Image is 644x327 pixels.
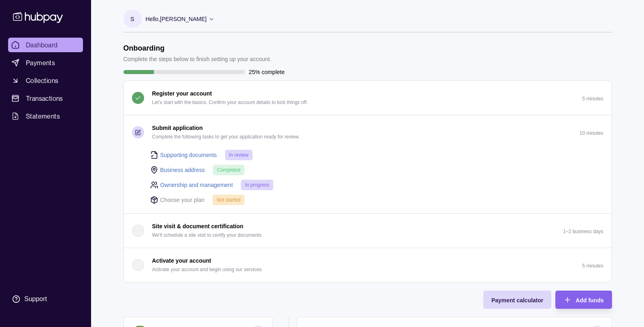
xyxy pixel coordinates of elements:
[8,291,83,308] a: Support
[8,109,83,123] a: Statements
[124,149,612,213] div: Submit application Complete the following tasks to get your application ready for review.10 minutes
[8,38,83,52] a: Dashboard
[160,166,205,174] a: Business address
[217,167,240,173] span: Completed
[245,182,269,188] span: In progress
[130,15,134,23] p: S
[160,180,233,189] a: Ownership and management
[124,81,612,115] button: Register your account Let's start with the basics. Confirm your account details to kick things of...
[124,248,612,282] button: Activate your account Activate your account and begin using our services.5 minutes
[26,58,55,68] span: Payments
[26,40,58,50] span: Dashboard
[26,76,58,85] span: Collections
[152,256,211,265] p: Activate your account
[152,132,300,141] p: Complete the following tasks to get your application ready for review.
[152,123,203,132] p: Submit application
[491,297,543,304] span: Payment calculator
[124,115,612,149] button: Submit application Complete the following tasks to get your application ready for review.10 minutes
[152,222,244,231] p: Site visit & document certification
[152,231,263,240] p: We'll schedule a site visit to certify your documents.
[123,44,272,53] h1: Onboarding
[152,89,212,98] p: Register your account
[160,151,217,159] a: Supporting documents
[483,291,551,309] button: Payment calculator
[576,297,604,304] span: Add funds
[24,295,47,304] div: Support
[563,229,603,234] p: 1–2 business days
[229,152,249,158] span: In review
[152,265,263,274] p: Activate your account and begin using our services.
[146,15,207,23] p: Hello, [PERSON_NAME]
[582,263,603,269] p: 5 minutes
[152,98,308,107] p: Let's start with the basics. Confirm your account details to kick things off.
[124,214,612,248] button: Site visit & document certification We'll schedule a site visit to certify your documents.1–2 bus...
[26,93,63,103] span: Transactions
[8,73,83,88] a: Collections
[123,55,272,64] p: Complete the steps below to finish setting up your account.
[582,96,603,102] p: 5 minutes
[8,55,83,70] a: Payments
[160,195,205,204] p: Choose your plan
[555,291,612,309] button: Add funds
[26,111,60,121] span: Statements
[8,91,83,106] a: Transactions
[217,197,240,203] span: Not started
[580,130,604,136] p: 10 minutes
[249,68,285,76] p: 25% complete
